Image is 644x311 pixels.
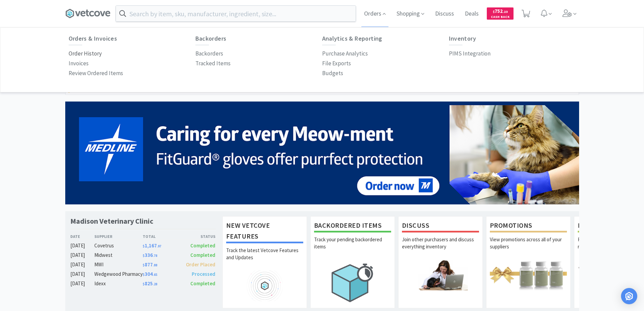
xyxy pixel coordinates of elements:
a: Discuss [432,11,457,17]
a: Tracked Items [195,59,231,68]
a: Backordered ItemsTrack your pending backordered items [310,216,395,308]
img: 5b85490d2c9a43ef9873369d65f5cc4c_481.png [65,102,579,204]
div: Midwest [94,251,143,259]
span: $ [143,263,145,267]
a: Invoices [69,59,89,68]
span: . 65 [153,272,157,277]
div: [DATE] [70,242,95,250]
div: [DATE] [70,251,95,259]
p: View promotions across all of your suppliers [490,236,567,260]
span: Completed [190,252,215,258]
div: Total [143,233,179,240]
span: . 88 [153,263,157,267]
img: hero_discuss.png [402,260,479,290]
span: . 97 [157,244,161,248]
span: 1,167 [143,242,161,249]
p: PIMS Integration [449,49,491,58]
div: Date [70,233,95,240]
a: Order History [69,49,102,59]
p: Invoices [69,59,89,68]
img: hero_promotions.png [490,260,567,290]
h1: Promotions [490,220,567,232]
span: Order Placed [186,261,215,268]
a: Deals [462,11,481,17]
a: [DATE]Midwest$336.78Completed [70,251,216,259]
p: Tracked Items [195,59,231,68]
p: Order History [69,49,102,58]
div: MWI [94,261,143,269]
span: 752 [493,8,508,14]
div: [DATE] [70,261,95,269]
span: 877 [143,261,157,268]
input: Search by item, sku, manufacturer, ingredient, size... [116,6,356,21]
h6: Orders & Invoices [69,35,195,42]
h1: Discuss [402,220,479,232]
span: 825 [143,280,157,287]
p: Join other purchasers and discuss everything inventory [402,236,479,260]
h6: Analytics & Reporting [322,35,449,42]
div: Idexx [94,280,143,288]
p: Budgets [322,69,343,78]
h6: Backorders [195,35,322,42]
span: Completed [190,280,215,287]
a: File Exports [322,59,351,68]
span: . 28 [153,282,157,286]
img: hero_backorders.png [314,260,391,306]
span: 336 [143,252,157,258]
span: Cash Back [491,15,509,20]
div: Wedgewood Pharmacy [94,270,143,278]
span: Completed [190,242,215,249]
a: PromotionsView promotions across all of your suppliers [486,216,571,308]
p: Track the latest Vetcove Features and Updates [226,247,303,270]
span: . 23 [503,9,508,14]
span: $ [143,253,145,258]
a: [DATE]MWI$877.88Order Placed [70,261,216,269]
span: 304 [143,271,157,277]
div: Covetrus [94,242,143,250]
span: $ [143,244,145,248]
p: File Exports [322,59,351,68]
span: . 78 [153,253,157,258]
a: Backorders [195,49,223,59]
p: Backorders [195,49,223,58]
a: [DATE]Covetrus$1,167.97Completed [70,242,216,250]
span: $ [143,282,145,286]
h1: Madison Veterinary Clinic [70,216,153,226]
a: Purchase Analytics [322,49,368,59]
a: Budgets [322,68,343,78]
a: [DATE]Wedgewood Pharmacy$304.65Processed [70,270,216,278]
h1: New Vetcove Features [226,220,303,243]
p: Track your pending backordered items [314,236,391,260]
a: Review Ordered Items [69,68,123,78]
div: Open Intercom Messenger [621,288,637,304]
a: DiscussJoin other purchasers and discuss everything inventory [398,216,483,308]
div: Status [179,233,216,240]
img: hero_feature_roadmap.png [226,270,303,301]
h6: Inventory [449,35,576,42]
div: [DATE] [70,270,95,278]
span: $ [143,272,145,277]
div: [DATE] [70,280,95,288]
span: Processed [192,271,215,277]
h1: Backordered Items [314,220,391,232]
span: $ [493,9,495,14]
a: PIMS Integration [449,49,491,59]
div: Supplier [94,233,143,240]
a: $752.23Cash Back [487,4,514,23]
p: Review Ordered Items [69,69,123,78]
a: New Vetcove FeaturesTrack the latest Vetcove Features and Updates [222,216,307,308]
a: [DATE]Idexx$825.28Completed [70,280,216,288]
p: Purchase Analytics [322,49,368,58]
